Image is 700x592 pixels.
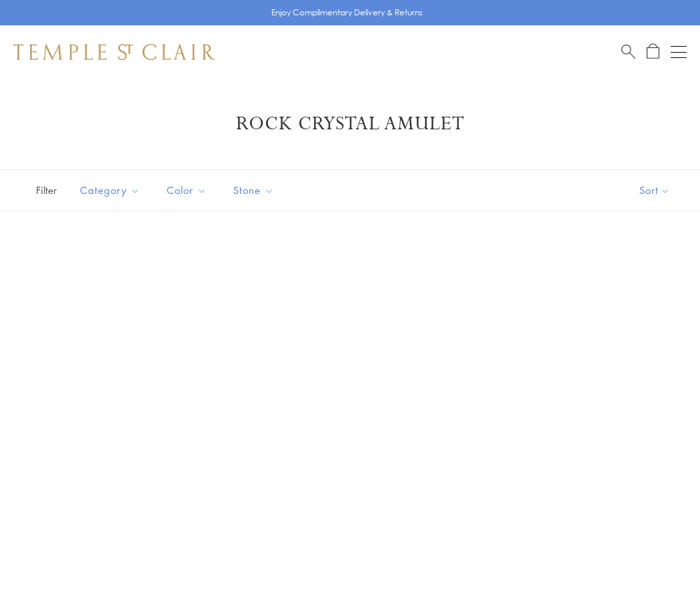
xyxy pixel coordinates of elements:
[227,182,284,199] span: Stone
[271,6,423,19] p: Enjoy Complimentary Delivery & Returns
[70,175,150,205] button: Category
[671,44,687,60] button: Open navigation
[621,43,635,60] a: Search
[33,112,667,136] h1: Rock Crystal Amulet
[160,182,217,199] span: Color
[13,44,215,60] img: Temple St. Clair
[609,170,700,211] button: Show sort by
[223,175,284,205] button: Stone
[73,182,150,199] span: Category
[647,43,659,60] a: Open Shopping Bag
[157,175,217,205] button: Color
